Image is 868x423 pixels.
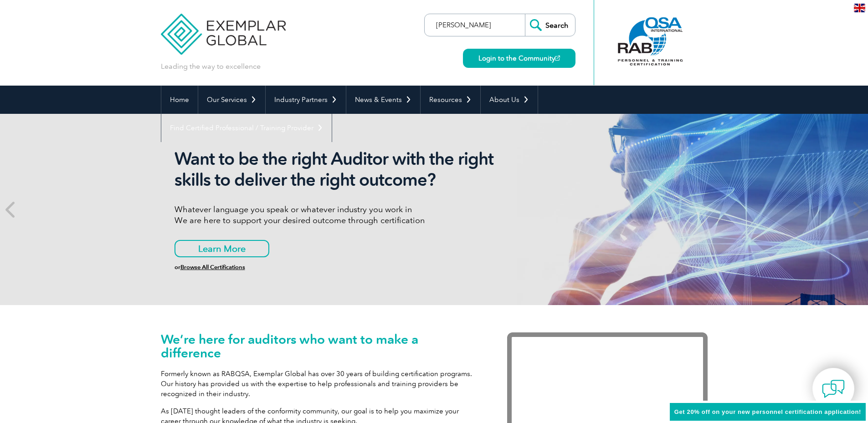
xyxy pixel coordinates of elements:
p: Formerly known as RABQSA, Exemplar Global has over 30 years of building certification programs. O... [161,369,480,399]
a: About Us [481,86,538,114]
a: Browse All Certifications [180,264,245,270]
a: Home [161,86,198,114]
h2: Want to be the right Auditor with the right skills to deliver the right outcome? [175,148,516,190]
a: Resources [421,86,480,114]
img: contact-chat.png [822,377,845,400]
a: Learn More [175,240,269,257]
h1: We’re here for auditors who want to make a difference [161,332,480,360]
input: Search [525,14,575,36]
a: News & Events [346,86,420,114]
a: Our Services [198,86,265,114]
p: Leading the way to excellence [161,61,261,71]
a: Industry Partners [266,86,346,114]
img: open_square.png [555,56,560,61]
span: Get 20% off on your new personnel certification application! [674,408,861,415]
a: Login to the Community [463,49,575,68]
h6: or [175,264,516,270]
img: en [854,4,865,12]
p: Whatever language you speak or whatever industry you work in We are here to support your desired ... [175,204,516,226]
a: Find Certified Professional / Training Provider [161,114,332,142]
